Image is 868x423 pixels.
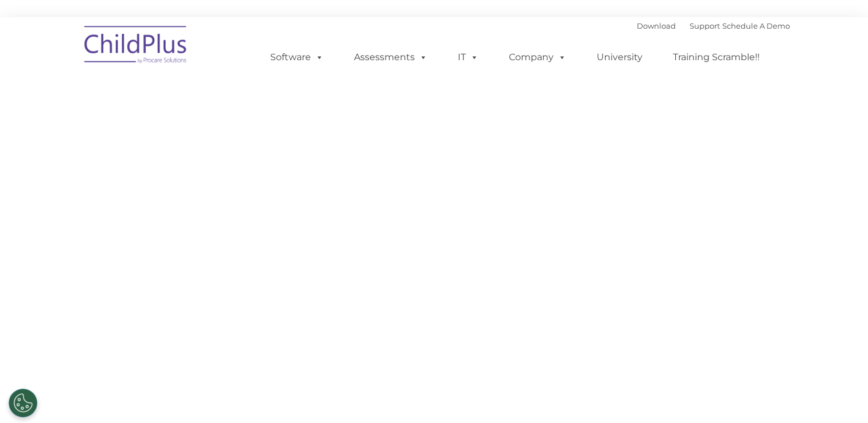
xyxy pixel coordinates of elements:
a: IT [446,46,490,69]
iframe: Chat Widget [811,368,868,423]
a: Training Scramble!! [661,46,771,69]
a: Download [637,21,676,30]
img: ChildPlus by Procare Solutions [79,18,193,75]
a: Assessments [342,46,439,69]
a: University [585,46,654,69]
font: | [637,21,790,30]
a: Company [497,46,578,69]
a: Software [259,46,335,69]
a: Schedule A Demo [722,21,790,30]
button: Cookies Settings [9,389,37,417]
a: Support [690,21,720,30]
